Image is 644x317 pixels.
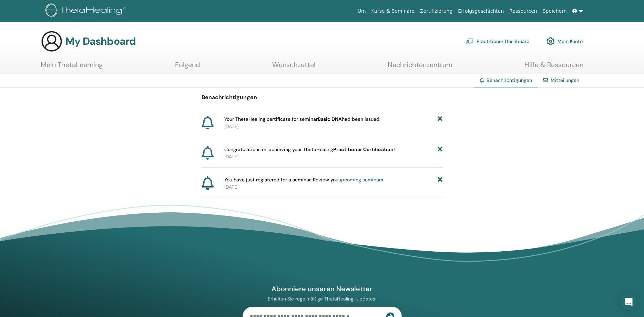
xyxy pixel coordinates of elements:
p: [DATE] [224,123,443,130]
a: Mein Konto [546,34,583,49]
a: Kurse & Seminare [369,5,417,18]
a: Practitioner Dashboard [466,34,530,49]
a: Mein ThetaLearning [41,61,103,74]
a: Wunschzettel [272,61,315,74]
a: Erfolgsgeschichten [455,5,507,18]
a: Hilfe & Ressourcen [524,61,583,74]
b: Practitioner Certification [333,146,393,152]
span: Your ThetaHealing certificate for seminar had been issued. [224,116,380,123]
img: cog.svg [546,35,555,47]
div: Open Intercom Messenger [621,294,637,310]
p: [DATE] [224,183,443,191]
a: Folgend [175,61,200,74]
a: Mitteilungen [551,77,579,83]
p: Benachrichtigungen [202,93,443,102]
a: Ressourcen [507,5,540,18]
span: You have just registered for a seminar. Review you [224,176,383,183]
a: upcoming seminars [338,177,383,183]
a: Um [355,5,369,18]
a: Nachrichtenzentrum [388,61,452,74]
p: Erhalten Sie regelmäßige ThetaHealing-Updates! [243,296,402,302]
a: Speichern [540,5,570,18]
a: Zertifizierung [417,5,455,18]
h4: Abonniere unseren Newsletter [243,284,402,293]
span: Benachrichtigungen [487,77,532,83]
img: chalkboard-teacher.svg [466,38,474,44]
img: logo.png [45,3,128,19]
p: [DATE] [224,153,443,160]
img: generic-user-icon.jpg [41,30,63,52]
h3: My Dashboard [65,35,136,47]
b: Basic DNA [318,116,342,122]
span: Congratulations on achieving your ThetaHealing ! [224,146,395,153]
